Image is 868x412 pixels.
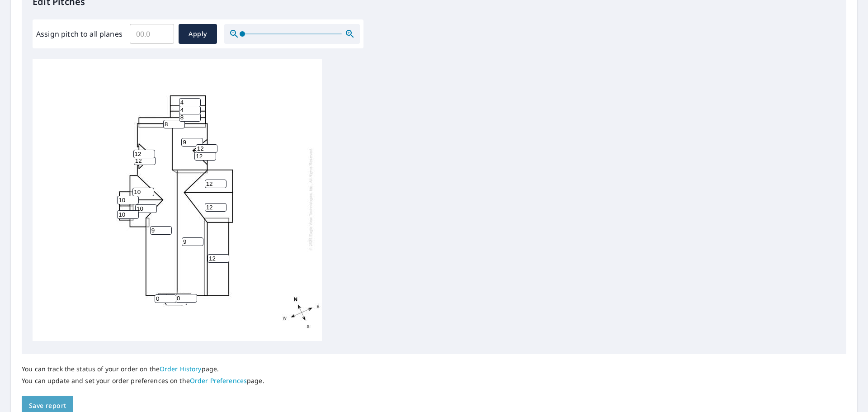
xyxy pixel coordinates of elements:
p: You can update and set your order preferences on the page. [22,377,264,385]
a: Order History [160,365,202,373]
a: Order Preferences [190,376,247,385]
span: Save report [29,400,66,412]
label: Assign pitch to all planes [36,28,123,39]
button: Apply [179,24,217,44]
input: 00.0 [130,21,174,47]
p: You can track the status of your order on the page. [22,365,264,373]
span: Apply [186,28,210,40]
